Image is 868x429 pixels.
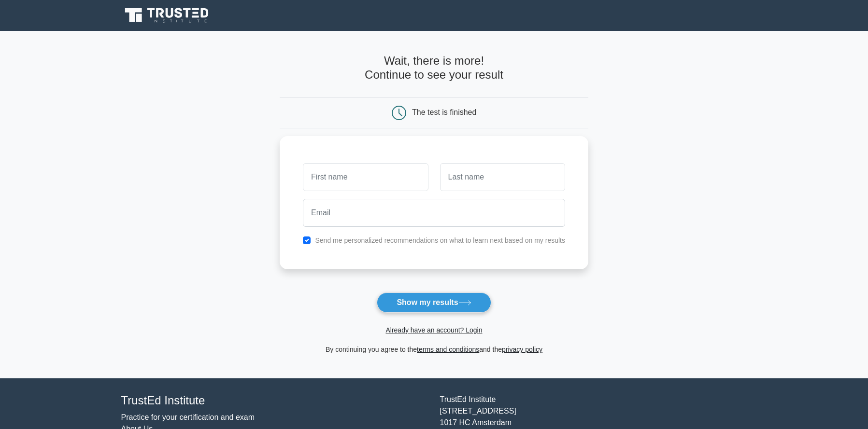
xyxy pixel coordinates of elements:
button: Show my results [377,292,491,313]
input: First name [303,163,428,191]
a: terms and conditions [417,346,479,353]
input: Last name [440,163,565,191]
h4: TrustEd Institute [121,394,428,408]
input: Email [303,199,565,227]
div: By continuing you agree to the and the [274,344,594,355]
h4: Wait, there is more! Continue to see your result [280,54,588,82]
label: Send me personalized recommendations on what to learn next based on my results [315,236,565,244]
a: privacy policy [502,346,542,353]
div: The test is finished [412,108,476,116]
a: Already have an account? Login [385,326,482,334]
a: Practice for your certification and exam [121,413,255,421]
